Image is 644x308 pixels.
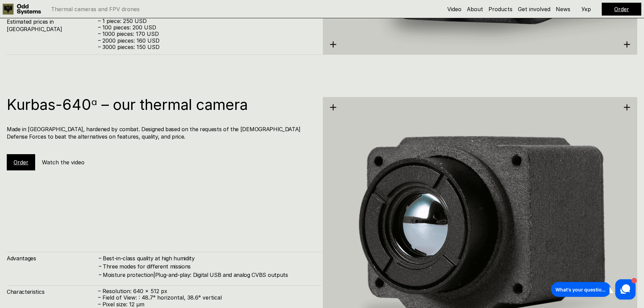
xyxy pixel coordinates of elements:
p: – 2000 pieces: 160 USD [98,38,315,44]
p: – 3000 pieces: 150 USD [98,44,315,50]
h1: Kurbas-640ᵅ – our thermal camera [7,97,315,112]
p: Thermal cameras and FPV drones [51,6,140,12]
a: Order [614,6,629,13]
a: Products [488,6,512,13]
p: – Pixel size: 12 µm [98,301,315,308]
p: – Field of View: : 48.7° horizontal, 38.6° vertical [98,294,315,301]
a: Order [14,159,28,166]
h4: – [99,271,101,278]
p: – Resolution: 640 x 512 px [98,288,315,294]
h4: Three modes for different missions [103,263,315,270]
h4: – [99,254,101,262]
p: – 1 piece: 250 USD [98,18,315,24]
p: Укр [581,6,591,12]
a: Video [447,6,461,13]
h4: Made in [GEOGRAPHIC_DATA], hardened by combat. Designed based on the requests of the [DEMOGRAPHIC... [7,125,315,141]
h4: – [99,262,101,270]
h4: Best-in-class quality at high humidity [103,255,315,262]
p: – 100 pieces: 200 USD [98,24,315,31]
h4: Characteristics [7,288,98,295]
p: – 1000 pieces: 170 USD [98,31,315,37]
h4: Moisture protection|Plug-and-play: Digital USB and analog CVBS outputs [103,271,315,279]
h4: Estimated prices in [GEOGRAPHIC_DATA] [7,18,98,33]
h4: Advantages [7,255,98,262]
a: News [556,6,570,13]
a: About [467,6,483,13]
iframe: HelpCrunch [549,278,637,301]
h5: Watch the video [42,159,85,166]
a: Get involved [518,6,550,13]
